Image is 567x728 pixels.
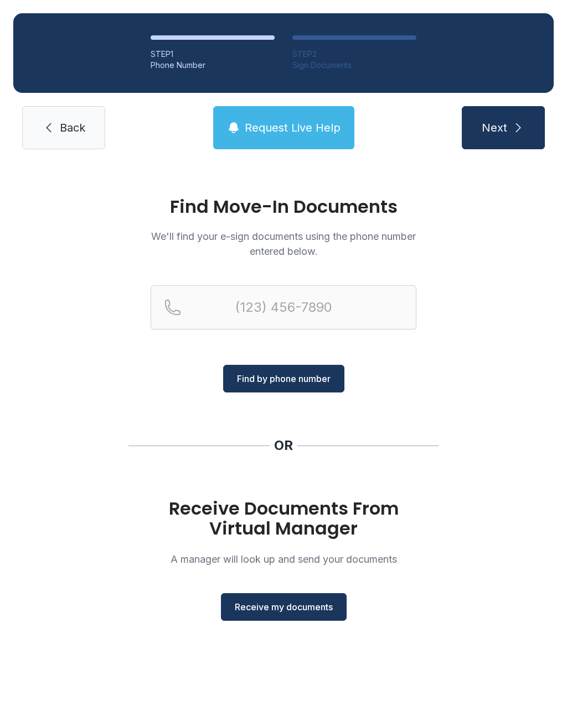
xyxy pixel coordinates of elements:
p: A manager will look up and send your documents [151,552,416,567]
h1: Find Move-In Documents [151,198,416,216]
input: Reservation phone number [151,285,416,329]
span: Back [60,120,85,135]
div: STEP 2 [292,49,416,60]
p: We'll find your e-sign documents using the phone number entered below. [151,229,416,259]
span: Receive my documents [235,600,333,614]
h1: Receive Documents From Virtual Manager [151,499,416,538]
span: Request Live Help [245,120,341,135]
div: Sign Documents [292,60,416,71]
div: OR [274,437,293,454]
span: Find by phone number [237,372,331,385]
div: STEP 1 [151,49,275,60]
div: Phone Number [151,60,275,71]
span: Next [482,120,507,135]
